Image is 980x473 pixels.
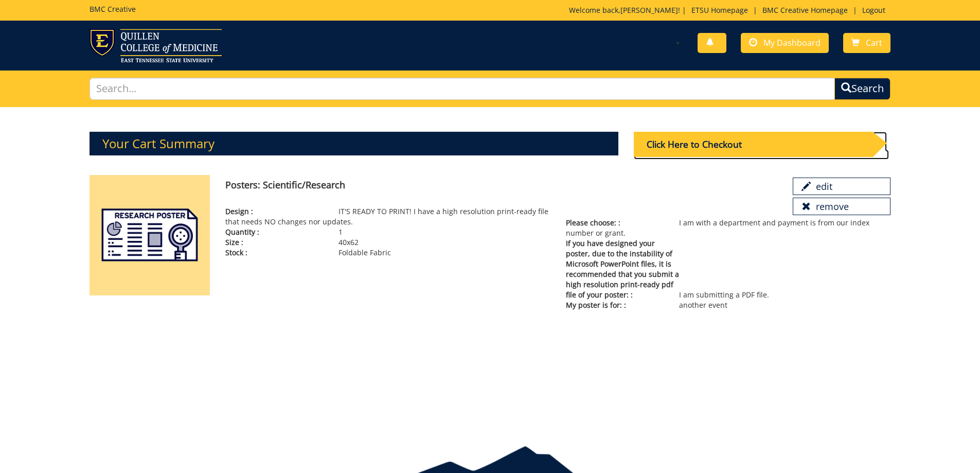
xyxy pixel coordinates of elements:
div: Click Here to Checkout [634,132,872,157]
span: If you have designed your poster, due to the instability of Microsoft PowerPoint files, it is rec... [566,238,679,300]
p: Foldable Fabric [225,248,550,258]
input: Search... [90,78,835,100]
button: Search [834,78,890,100]
span: My Dashboard [763,37,821,48]
p: another event [566,300,890,310]
img: posters-scientific-5aa5927cecefc5.90805739.png [90,175,210,296]
span: Design : [225,206,338,217]
span: Stock : [225,248,338,258]
p: IT'S READY TO PRINT! I have a high resolution print-ready file that needs NO changes nor updates. [225,206,550,227]
a: Click Here to Checkout [634,150,889,160]
a: BMC Creative Homepage [757,5,853,15]
span: Quantity : [225,227,338,237]
img: ETSU logo [90,29,222,62]
a: Logout [857,5,890,15]
p: I am submitting a PDF file. [566,238,890,300]
a: [PERSON_NAME] [620,5,678,15]
a: remove [793,198,890,215]
a: edit [793,178,890,195]
span: My poster is for: : [566,300,679,310]
span: Please choose: : [566,218,679,228]
a: ETSU Homepage [686,5,753,15]
span: Cart [866,37,882,48]
h5: BMC Creative [90,5,136,13]
p: I am with a department and payment is from our index number or grant. [566,218,890,238]
span: Size : [225,237,338,248]
p: Welcome back, ! | | | [569,5,890,15]
h4: Posters: Scientific/Research [225,180,777,190]
h3: Your Cart Summary [90,132,618,155]
a: Cart [843,33,890,53]
a: My Dashboard [741,33,829,53]
p: 40x62 [225,237,550,248]
p: 1 [225,227,550,237]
